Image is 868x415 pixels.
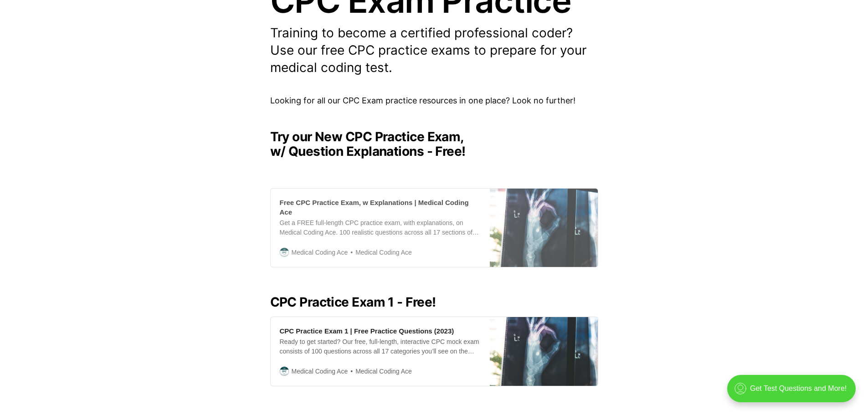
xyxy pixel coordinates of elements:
h2: Try our New CPC Practice Exam, w/ Question Explanations - Free! [270,129,598,159]
span: Medical Coding Ace [292,247,348,257]
div: Free CPC Practice Exam, w Explanations | Medical Coding Ace [280,198,481,217]
h2: CPC Practice Exam 1 - Free! [270,295,598,309]
p: Looking for all our CPC Exam practice resources in one place? Look no further! [270,94,598,108]
div: Get a FREE full-length CPC practice exam, with explanations, on Medical Coding Ace. 100 realistic... [280,218,481,237]
iframe: portal-trigger [719,370,868,415]
span: Medical Coding Ace [292,366,348,376]
a: Free CPC Practice Exam, w Explanations | Medical Coding AceGet a FREE full-length CPC practice ex... [270,188,598,267]
a: CPC Practice Exam 1 | Free Practice Questions (2023)Ready to get started? Our free, full-length, ... [270,317,598,386]
div: Ready to get started? Our free, full-length, interactive CPC mock exam consists of 100 questions ... [280,337,481,356]
div: CPC Practice Exam 1 | Free Practice Questions (2023) [280,326,454,336]
span: Medical Coding Ace [348,247,412,258]
p: Training to become a certified professional coder? Use our free CPC practice exams to prepare for... [270,25,598,76]
span: Medical Coding Ace [348,366,412,377]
